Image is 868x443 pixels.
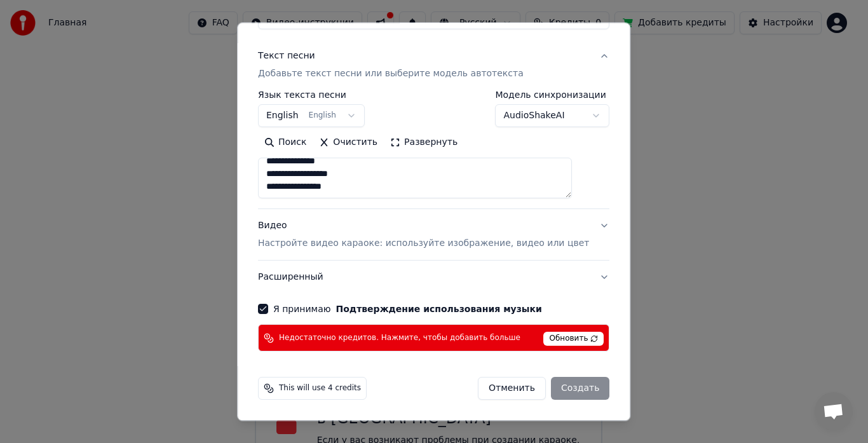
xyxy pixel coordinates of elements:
[258,40,609,91] button: Текст песниДобавьте текст песни или выберите модель автотекста
[258,91,365,100] label: Язык текста песни
[279,384,361,394] span: This will use 4 credits
[258,261,609,294] button: Расширенный
[478,378,546,400] button: Отменить
[258,91,609,209] div: Текст песниДобавьте текст песни или выберите модель автотекста
[279,333,520,343] span: Недостаточно кредитов. Нажмите, чтобы добавить больше
[258,133,313,153] button: Поиск
[258,68,524,81] p: Добавьте текст песни или выберите модель автотекста
[544,332,604,346] span: Обновить
[258,238,589,250] p: Настройте видео караоке: используйте изображение, видео или цвет
[258,50,315,63] div: Текст песни
[313,133,384,153] button: Очистить
[273,305,542,314] label: Я принимаю
[258,210,609,261] button: ВидеоНастройте видео караоке: используйте изображение, видео или цвет
[336,305,542,314] button: Я принимаю
[384,133,464,153] button: Развернуть
[258,220,589,250] div: Видео
[496,91,610,100] label: Модель синхронизации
